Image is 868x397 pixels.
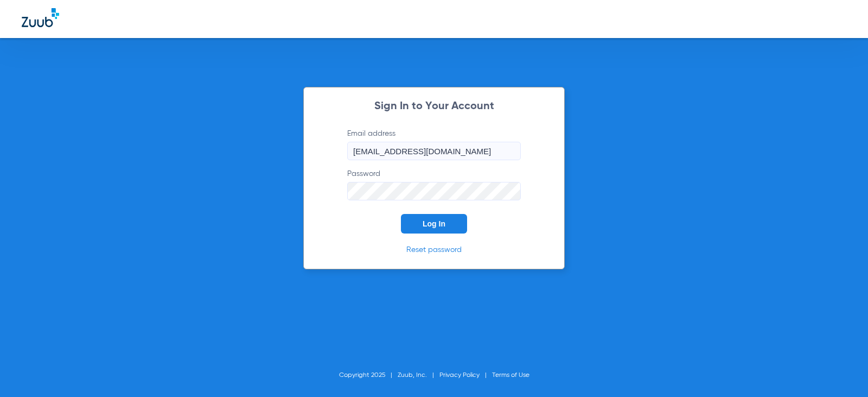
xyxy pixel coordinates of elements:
[347,142,521,160] input: Email address
[331,101,537,112] h2: Sign In to Your Account
[398,370,439,381] li: Zuub, Inc.
[347,182,521,200] input: Password
[347,128,521,160] label: Email address
[347,168,521,200] label: Password
[401,214,467,234] button: Log In
[339,370,398,381] li: Copyright 2025
[406,246,462,254] a: Reset password
[439,372,480,379] a: Privacy Policy
[22,8,59,27] img: Zuub Logo
[492,372,529,379] a: Terms of Use
[423,219,445,228] span: Log In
